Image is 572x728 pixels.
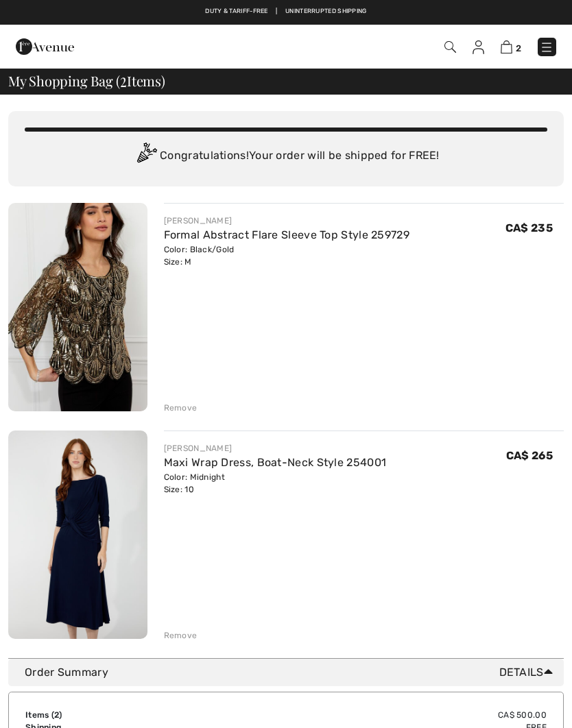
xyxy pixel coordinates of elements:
span: My Shopping Bag ( Items) [8,74,165,88]
img: My Info [473,40,484,54]
a: Maxi Wrap Dress, Boat-Neck Style 254001 [164,456,387,469]
img: Congratulation2.svg [132,143,160,170]
td: CA$ 500.00 [209,709,547,721]
a: 1ère Avenue [16,39,74,52]
span: 2 [54,710,59,720]
span: 2 [120,71,127,88]
img: Menu [540,40,553,54]
a: 2 [501,38,521,55]
div: Congratulations! Your order will be shipped for FREE! [25,143,547,170]
div: Order Summary [25,664,558,681]
div: Color: Midnight Size: 10 [164,471,387,496]
div: Remove [164,402,198,414]
img: 1ère Avenue [16,33,74,60]
span: CA$ 235 [505,221,553,234]
span: Details [499,664,558,681]
div: [PERSON_NAME] [164,442,387,454]
div: [PERSON_NAME] [164,215,410,227]
td: Items ( ) [25,709,209,721]
img: Maxi Wrap Dress, Boat-Neck Style 254001 [8,430,147,639]
div: Remove [164,629,198,642]
a: Formal Abstract Flare Sleeve Top Style 259729 [164,228,410,241]
span: 2 [516,43,521,53]
div: Color: Black/Gold Size: M [164,243,410,268]
img: Shopping Bag [501,40,512,53]
img: Formal Abstract Flare Sleeve Top Style 259729 [8,203,147,411]
span: CA$ 265 [506,449,553,462]
img: Search [444,41,456,53]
